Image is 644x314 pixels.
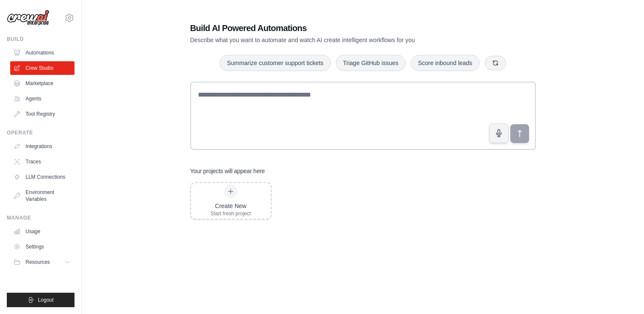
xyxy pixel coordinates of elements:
[10,107,74,121] a: Tool Registry
[10,155,74,168] a: Traces
[211,202,251,210] div: Create New
[411,55,480,71] button: Score inbound leads
[10,140,74,153] a: Integrations
[485,56,506,70] button: Get new suggestions
[489,123,509,143] button: Click to speak your automation idea
[7,293,74,307] button: Logout
[10,46,74,60] a: Automations
[26,259,50,265] span: Resources
[211,210,251,217] div: Start fresh project
[10,225,74,238] a: Usage
[10,170,74,184] a: LLM Connections
[7,36,74,43] div: Build
[220,55,330,71] button: Summarize customer support tickets
[336,55,406,71] button: Triage GitHub issues
[7,10,49,26] img: Logo
[10,255,74,269] button: Resources
[190,36,476,44] p: Describe what you want to automate and watch AI create intelligent workflows for you
[190,167,265,175] h3: Your projects will appear here
[10,77,74,90] a: Marketplace
[10,92,74,106] a: Agents
[7,214,74,221] div: Manage
[190,22,476,34] h1: Build AI Powered Automations
[38,297,54,303] span: Logout
[10,61,74,75] a: Crew Studio
[7,129,74,136] div: Operate
[10,240,74,254] a: Settings
[10,186,74,206] a: Environment Variables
